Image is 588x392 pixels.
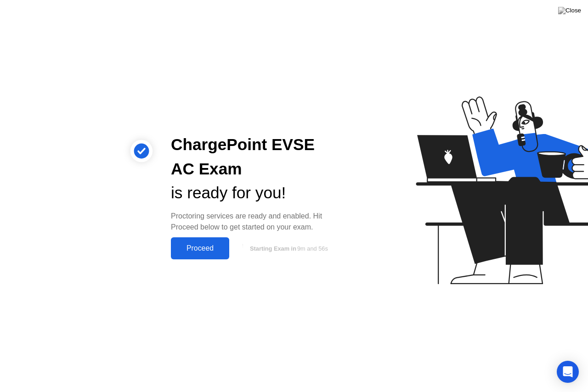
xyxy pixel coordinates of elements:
button: Starting Exam in9m and 56s [234,240,342,257]
div: is ready for you! [171,181,342,205]
div: Proceed [174,244,226,252]
div: Proctoring services are ready and enabled. Hit Proceed below to get started on your exam. [171,211,342,233]
button: Proceed [171,237,229,259]
div: Open Intercom Messenger [557,361,579,383]
span: 9m and 56s [297,245,328,252]
div: ChargePoint EVSE AC Exam [171,133,342,181]
img: Close [558,7,581,14]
